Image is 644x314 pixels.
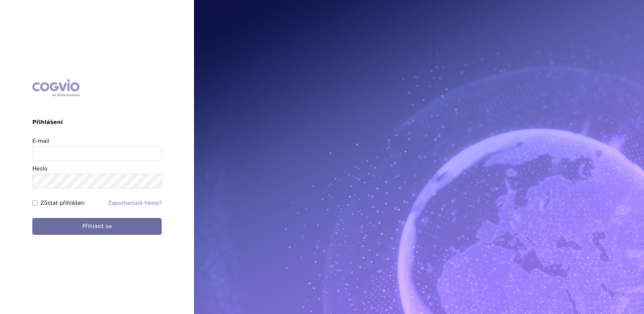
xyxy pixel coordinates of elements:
a: Zapomenuté heslo? [108,200,162,206]
label: E-mail [32,138,49,144]
label: Zůstat přihlášen [40,199,85,207]
label: Heslo [32,165,47,172]
h2: Přihlášení [32,118,162,126]
div: COGVIO [32,79,79,97]
button: Přihlásit se [32,218,162,235]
